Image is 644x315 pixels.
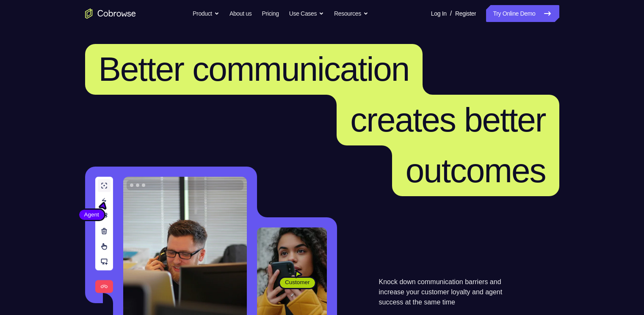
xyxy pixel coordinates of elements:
a: Go to the home page [85,8,136,19]
button: Resources [334,5,368,22]
button: Use Cases [289,5,324,22]
span: Better communication [99,50,409,88]
span: Agent [79,211,104,219]
span: outcomes [406,152,546,189]
span: / [450,8,452,19]
span: Customer [280,278,315,287]
a: Register [455,5,476,22]
button: Product [193,5,219,22]
a: Log In [431,5,447,22]
span: creates better [350,101,545,139]
img: A series of tools used in co-browsing sessions [95,177,113,293]
a: Try Online Demo [486,5,559,22]
a: About us [229,5,252,22]
a: Pricing [262,5,279,22]
p: Knock down communication barriers and increase your customer loyalty and agent success at the sam... [379,277,517,307]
